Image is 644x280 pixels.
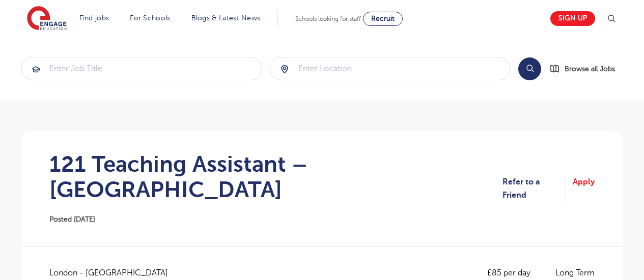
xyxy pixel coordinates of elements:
div: Submit [270,57,511,80]
img: Engage Education [27,6,67,32]
a: Recruit [363,12,403,26]
h1: 121 Teaching Assistant – [GEOGRAPHIC_DATA] [49,151,502,202]
input: Submit [21,57,262,80]
p: Long Term [555,266,595,279]
a: Blogs & Latest News [191,14,261,22]
a: Refer to a Friend [502,175,566,202]
span: Browse all Jobs [565,63,615,75]
div: Submit [21,57,262,80]
a: Browse all Jobs [549,63,623,75]
span: Recruit [371,15,395,22]
a: Find jobs [79,14,109,22]
p: £85 per day [487,266,543,279]
input: Submit [270,57,511,80]
span: Schools looking for staff [295,15,361,22]
a: Sign up [550,11,595,26]
a: Apply [573,175,595,202]
a: For Schools [130,14,170,22]
span: London - [GEOGRAPHIC_DATA] [49,266,178,279]
span: Posted [DATE] [49,215,95,223]
button: Search [518,57,541,80]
